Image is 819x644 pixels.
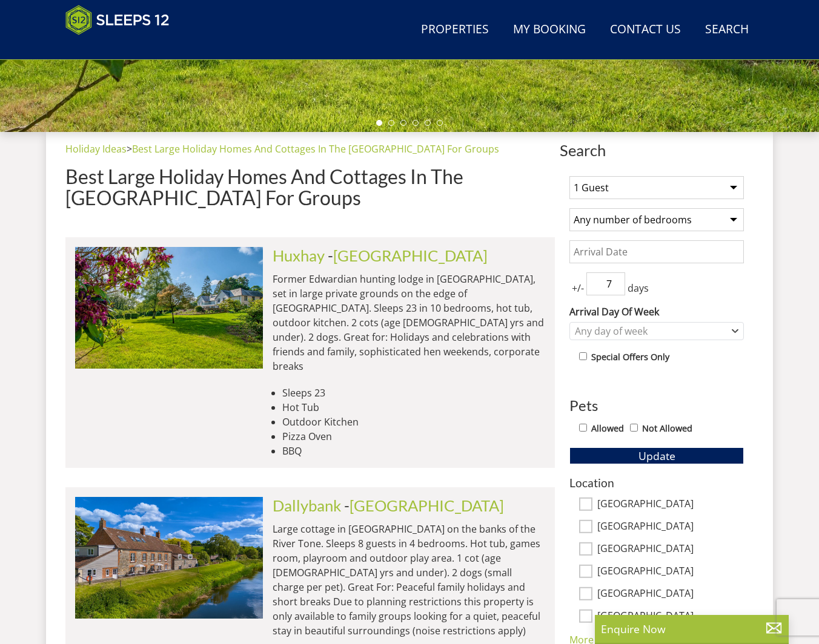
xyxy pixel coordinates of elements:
a: [GEOGRAPHIC_DATA] [350,496,504,514]
a: Dallybank [273,496,341,514]
label: [GEOGRAPHIC_DATA] [597,498,744,511]
span: > [127,142,132,156]
label: Special Offers Only [591,350,669,364]
h3: Location [569,476,744,489]
img: riverside-somerset-holiday-accommodation-home-sleeps-8.original.jpg [75,497,263,618]
span: Update [638,448,675,463]
img: Sleeps 12 [65,5,170,35]
label: [GEOGRAPHIC_DATA] [597,588,744,601]
li: Pizza Oven [282,429,545,444]
label: Arrival Day Of Week [569,304,744,319]
p: Former Edwardian hunting lodge in [GEOGRAPHIC_DATA], set in large private grounds on the edge of ... [273,272,545,373]
label: [GEOGRAPHIC_DATA] [597,521,744,534]
a: [GEOGRAPHIC_DATA] [333,246,488,264]
span: Search [560,142,754,159]
a: Contact Us [605,16,686,44]
a: Best Large Holiday Homes And Cottages In The [GEOGRAPHIC_DATA] For Groups [132,142,499,156]
span: - [328,246,488,264]
span: +/- [569,281,586,295]
h1: Best Large Holiday Homes And Cottages In The [GEOGRAPHIC_DATA] For Groups [65,166,555,208]
li: Sleeps 23 [282,386,545,400]
label: [GEOGRAPHIC_DATA] [597,610,744,623]
li: BBQ [282,444,545,458]
span: - [344,496,504,514]
li: Outdoor Kitchen [282,415,545,429]
label: [GEOGRAPHIC_DATA] [597,543,744,556]
a: Holiday Ideas [65,142,127,156]
p: Large cottage in [GEOGRAPHIC_DATA] on the banks of the River Tone. Sleeps 8 guests in 4 bedrooms.... [273,522,545,638]
p: Enquire Now [601,621,783,637]
img: duxhams-somerset-holiday-accomodation-sleeps-12.original.jpg [75,247,263,368]
a: My Booking [508,16,591,44]
h3: Pets [569,398,744,413]
input: Arrival Date [569,240,744,263]
a: Properties [416,16,494,44]
iframe: Customer reviews powered by Trustpilot [59,42,187,53]
li: Hot Tub [282,400,545,415]
label: [GEOGRAPHIC_DATA] [597,565,744,579]
span: days [625,281,651,295]
div: Any day of week [572,324,729,338]
a: Search [700,16,754,44]
button: Update [569,447,744,464]
a: Huxhay [273,246,325,264]
label: Allowed [591,422,624,435]
label: Not Allowed [642,422,692,435]
div: Combobox [569,322,744,340]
